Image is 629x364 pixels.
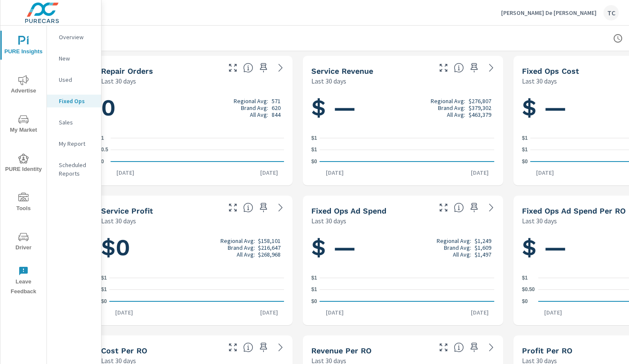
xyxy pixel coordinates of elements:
[437,201,450,214] button: Make Fullscreen
[274,341,287,354] a: See more details in report
[258,244,281,251] p: $216,647
[3,36,44,57] span: PURE Insights
[101,346,147,355] h5: Cost per RO
[272,98,281,104] p: 571
[522,298,528,304] text: $0
[59,54,94,63] p: New
[254,308,284,317] p: [DATE]
[311,346,371,355] h5: Revenue per RO
[237,251,255,258] p: All Avg:
[454,202,464,213] span: Total cost of Fixed Operations-oriented media for all PureCars channels over the selected date ra...
[101,275,107,281] text: $1
[469,111,491,118] p: $463,379
[522,287,535,293] text: $0.50
[444,244,471,251] p: Brand Avg:
[311,135,317,141] text: $1
[484,201,498,214] a: See more details in report
[454,63,464,73] span: Total revenue generated by the dealership from all Repair Orders closed over the selected date ra...
[257,201,270,214] span: Save this to your personalized report
[522,76,557,86] p: Last 30 days
[437,237,471,244] p: Regional Avg:
[431,98,465,104] p: Regional Avg:
[320,308,350,317] p: [DATE]
[101,93,284,122] h1: 0
[522,216,557,226] p: Last 30 days
[220,237,255,244] p: Regional Avg:
[522,147,528,153] text: $1
[234,98,268,104] p: Regional Avg:
[522,159,528,165] text: $0
[522,346,572,355] h5: Profit Per RO
[101,206,153,215] h5: Service Profit
[522,66,579,75] h5: Fixed Ops Cost
[272,104,281,111] p: 620
[101,76,136,86] p: Last 30 days
[243,202,253,213] span: Total profit generated by the dealership from all Repair Orders closed over the selected date ran...
[59,75,94,84] p: Used
[257,341,270,354] span: Save this to your personalized report
[250,111,268,118] p: All Avg:
[257,61,270,75] span: Save this to your personalized report
[258,251,281,258] p: $268,968
[59,161,94,178] p: Scheduled Reports
[469,104,491,111] p: $379,302
[226,341,240,354] button: Make Fullscreen
[59,33,94,41] p: Overview
[522,206,626,215] h5: Fixed Ops Ad Spend Per RO
[47,95,101,107] div: Fixed Ops
[47,73,101,86] div: Used
[59,118,94,127] p: Sales
[241,104,268,111] p: Brand Avg:
[226,61,240,75] button: Make Fullscreen
[59,97,94,105] p: Fixed Ops
[465,168,495,177] p: [DATE]
[59,139,94,148] p: My Report
[274,201,287,214] a: See more details in report
[530,168,560,177] p: [DATE]
[453,251,471,258] p: All Avg:
[454,342,464,352] span: Average revenue generated by the dealership from each Repair Order closed over the selected date ...
[311,93,494,122] h1: $ —
[101,159,104,165] text: 0
[311,216,346,226] p: Last 30 days
[258,237,281,244] p: $158,101
[311,66,373,75] h5: Service Revenue
[311,147,317,153] text: $1
[467,201,481,214] span: Save this to your personalized report
[3,266,44,297] span: Leave Feedback
[475,244,491,251] p: $1,609
[226,201,240,214] button: Make Fullscreen
[311,76,346,86] p: Last 30 days
[243,63,253,73] span: Number of Repair Orders Closed by the selected dealership group over the selected time range. [So...
[467,61,481,75] span: Save this to your personalized report
[438,104,465,111] p: Brand Avg:
[47,52,101,65] div: New
[3,232,44,253] span: Driver
[437,61,450,75] button: Make Fullscreen
[243,342,253,352] span: Average cost incurred by the dealership from each Repair Order closed over the selected date rang...
[475,251,491,258] p: $1,497
[47,116,101,129] div: Sales
[274,61,287,75] a: See more details in report
[311,206,386,215] h5: Fixed Ops Ad Spend
[47,159,101,180] div: Scheduled Reports
[447,111,465,118] p: All Avg:
[467,341,481,354] span: Save this to your personalized report
[501,9,597,17] p: [PERSON_NAME] De [PERSON_NAME]
[522,275,528,281] text: $1
[311,287,317,293] text: $1
[538,308,568,317] p: [DATE]
[3,75,44,96] span: Advertise
[47,31,101,43] div: Overview
[110,168,140,177] p: [DATE]
[465,308,495,317] p: [DATE]
[0,26,46,300] div: nav menu
[101,298,107,304] text: $0
[47,137,101,150] div: My Report
[272,111,281,118] p: 844
[101,287,107,293] text: $1
[469,98,491,104] p: $276,807
[101,216,136,226] p: Last 30 days
[101,233,284,262] h1: $0
[3,193,44,214] span: Tools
